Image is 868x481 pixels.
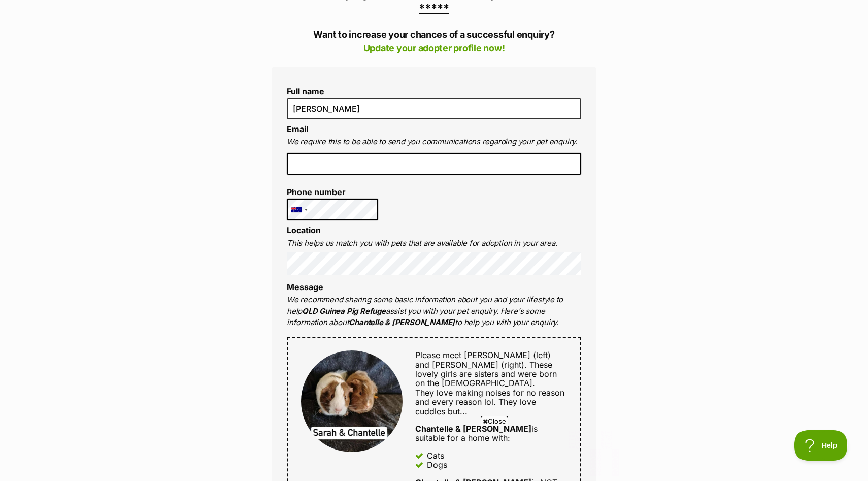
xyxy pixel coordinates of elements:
[363,43,505,53] a: Update your adopter profile now!
[794,430,848,461] iframe: Help Scout Beacon - Open
[349,317,455,327] strong: Chantelle & [PERSON_NAME]
[302,306,386,316] strong: QLD Guinea Pig Refuge
[481,416,508,426] span: Close
[287,98,581,119] input: E.g. Jimmy Chew
[415,424,531,434] strong: Chantelle & [PERSON_NAME]
[287,294,581,329] p: We recommend sharing some basic information about you and your lifestyle to help assist you with ...
[287,187,378,197] label: Phone number
[287,136,581,148] p: We require this to be able to send you communications regarding your pet enquiry.
[301,350,403,452] img: Chantelle & Sarah
[287,87,581,96] label: Full name
[287,124,308,134] label: Email
[287,199,311,220] div: Australia: +61
[249,430,619,476] iframe: Advertisement
[287,225,321,235] label: Location
[415,350,564,416] span: Please meet [PERSON_NAME] (left) and [PERSON_NAME] (right). These lovely girls are sisters and we...
[287,282,323,292] label: Message
[272,27,596,55] p: Want to increase your chances of a successful enquiry?
[415,424,567,443] div: is suitable for a home with:
[287,238,581,249] p: This helps us match you with pets that are available for adoption in your area.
